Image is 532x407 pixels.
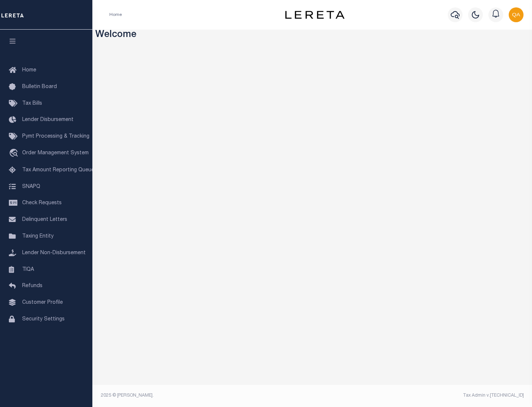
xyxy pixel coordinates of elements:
div: Tax Admin v.[TECHNICAL_ID] [318,392,524,399]
img: logo-dark.svg [285,11,344,19]
span: Delinquent Letters [22,217,67,222]
h3: Welcome [95,30,529,41]
span: Check Requests [22,201,62,206]
span: TIQA [22,267,34,272]
li: Home [109,11,122,18]
span: Home [22,68,36,73]
span: Lender Disbursement [22,117,74,122]
span: Security Settings [22,317,65,322]
span: Taxing Entity [22,234,54,239]
span: Lender Non-Disbursement [22,250,86,256]
span: Tax Amount Reporting Queue [22,168,94,173]
i: travel_explore [9,149,21,158]
div: 2025 © [PERSON_NAME]. [95,392,313,399]
span: Refunds [22,283,42,289]
span: Tax Bills [22,101,42,106]
span: Order Management System [22,151,89,156]
span: Customer Profile [22,300,63,305]
span: Bulletin Board [22,84,57,90]
img: svg+xml;base64,PHN2ZyB4bWxucz0iaHR0cDovL3d3dy53My5vcmcvMjAwMC9zdmciIHBvaW50ZXItZXZlbnRzPSJub25lIi... [509,7,524,22]
span: SNAPQ [22,184,40,189]
span: Pymt Processing & Tracking [22,134,89,139]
